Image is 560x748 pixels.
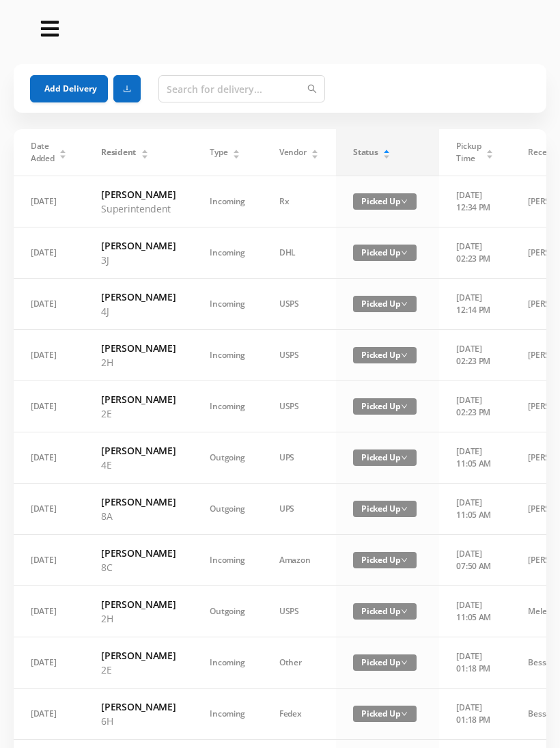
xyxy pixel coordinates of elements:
span: Picked Up [353,501,417,517]
i: icon: down [401,710,408,717]
h6: [PERSON_NAME] [101,597,176,611]
td: Incoming [193,227,262,279]
h6: [PERSON_NAME] [101,443,176,458]
i: icon: caret-up [59,148,67,152]
td: [DATE] [14,279,84,330]
span: Type [210,146,227,158]
h6: [PERSON_NAME] [101,238,176,253]
span: Picked Up [353,193,417,210]
span: Picked Up [353,296,417,312]
td: UPS [262,432,336,484]
h6: [PERSON_NAME] [101,187,176,202]
i: icon: caret-up [233,148,240,152]
p: 2H [101,355,176,370]
td: [DATE] 12:14 PM [439,279,511,330]
i: icon: down [401,352,408,359]
td: Incoming [193,535,262,586]
div: Sort [486,148,494,156]
button: icon: download [113,75,141,102]
td: [DATE] 02:23 PM [439,381,511,432]
h6: [PERSON_NAME] [101,495,176,509]
td: [DATE] 01:18 PM [439,689,511,740]
i: icon: down [401,454,408,461]
td: [DATE] 02:23 PM [439,227,511,279]
p: 4J [101,304,176,318]
button: Add Delivery [30,75,108,102]
span: Date Added [31,140,55,165]
span: Picked Up [353,449,417,466]
td: [DATE] [14,227,84,279]
p: 2H [101,611,176,626]
td: Outgoing [193,484,262,535]
i: icon: caret-up [141,148,148,152]
td: [DATE] 07:50 AM [439,535,511,586]
span: Picked Up [353,552,417,568]
td: [DATE] 11:05 AM [439,484,511,535]
p: Superintendent [101,202,176,216]
h6: [PERSON_NAME] [101,648,176,663]
span: Picked Up [353,398,417,415]
td: UPS [262,484,336,535]
td: Fedex [262,689,336,740]
i: icon: caret-down [383,153,391,157]
td: [DATE] [14,381,84,432]
td: Rx [262,176,336,227]
td: DHL [262,227,336,279]
i: icon: down [401,659,408,666]
i: icon: caret-down [59,153,67,157]
td: [DATE] [14,689,84,740]
i: icon: caret-down [311,153,319,157]
div: Sort [59,148,67,156]
span: Status [353,146,378,158]
span: Picked Up [353,245,417,261]
td: [DATE] 01:18 PM [439,637,511,689]
i: icon: caret-up [486,148,494,152]
i: icon: down [401,505,408,512]
i: icon: caret-up [311,148,319,152]
td: Incoming [193,330,262,381]
td: [DATE] [14,484,84,535]
td: Incoming [193,637,262,689]
span: Resident [101,146,136,158]
i: icon: search [307,84,317,94]
td: [DATE] 11:05 AM [439,432,511,484]
i: icon: down [401,608,408,615]
i: icon: caret-up [383,148,391,152]
td: [DATE] 12:34 PM [439,176,511,227]
td: [DATE] 11:05 AM [439,586,511,637]
h6: [PERSON_NAME] [101,546,176,560]
i: icon: down [401,557,408,564]
i: icon: down [401,403,408,410]
span: Picked Up [353,706,417,722]
td: [DATE] [14,432,84,484]
div: Sort [311,148,319,156]
td: USPS [262,381,336,432]
div: Sort [232,148,240,156]
div: Sort [382,148,391,156]
td: Outgoing [193,432,262,484]
i: icon: caret-down [233,153,240,157]
td: [DATE] 02:23 PM [439,330,511,381]
td: Outgoing [193,586,262,637]
td: [DATE] [14,586,84,637]
p: 2E [101,406,176,421]
i: icon: down [401,249,408,256]
td: Incoming [193,176,262,227]
h6: [PERSON_NAME] [101,392,176,406]
div: Sort [141,148,149,156]
i: icon: down [401,301,408,307]
p: 8A [101,509,176,523]
p: 3J [101,253,176,267]
p: 8C [101,560,176,574]
p: 6H [101,714,176,728]
td: Incoming [193,279,262,330]
h6: [PERSON_NAME] [101,290,176,304]
input: Search for delivery... [158,75,325,102]
span: Pickup Time [456,140,481,165]
td: USPS [262,330,336,381]
td: [DATE] [14,330,84,381]
td: [DATE] [14,637,84,689]
h6: [PERSON_NAME] [101,341,176,355]
span: Picked Up [353,347,417,363]
i: icon: down [401,198,408,205]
